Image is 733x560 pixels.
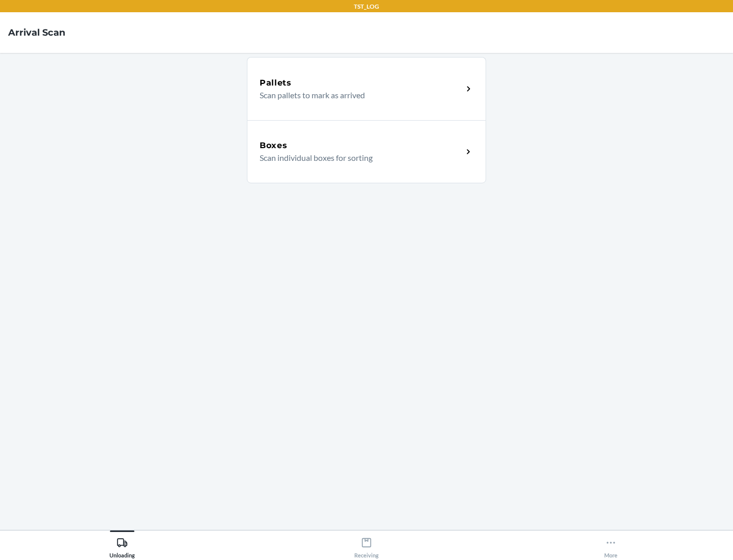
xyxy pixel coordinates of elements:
[260,89,455,101] p: Scan pallets to mark as arrived
[354,533,379,558] div: Receiving
[260,152,455,164] p: Scan individual boxes for sorting
[247,57,486,120] a: PalletsScan pallets to mark as arrived
[109,533,135,558] div: Unloading
[247,120,486,183] a: BoxesScan individual boxes for sorting
[604,533,617,558] div: More
[260,77,292,89] h5: Pallets
[8,26,65,39] h4: Arrival Scan
[260,139,288,152] h5: Boxes
[489,530,733,558] button: More
[354,2,379,11] p: TST_LOG
[244,530,489,558] button: Receiving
